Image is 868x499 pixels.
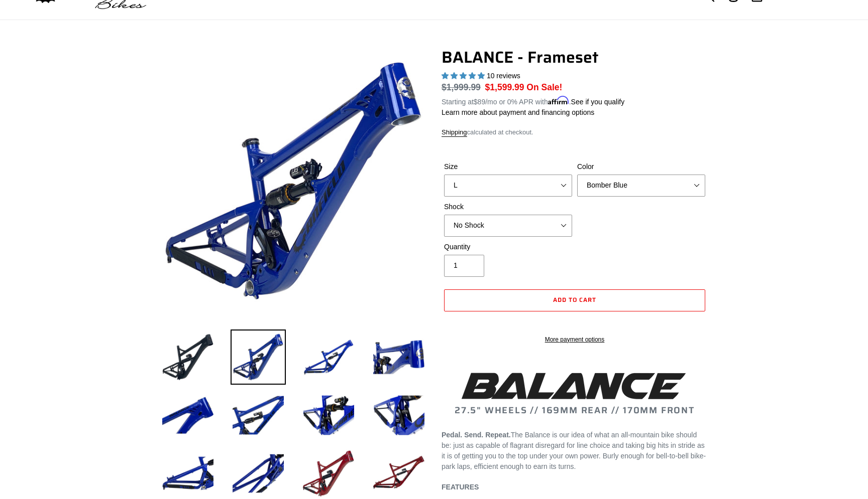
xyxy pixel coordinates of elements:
[442,72,487,80] span: 5.00 stars
[548,96,569,105] span: Affirm
[442,430,708,472] p: The Balance is our idea of what an all-mountain bike should be: just as capable of flagrant disre...
[442,128,467,137] a: Shipping
[442,108,594,116] a: Learn more about payment and financing options
[444,335,705,344] a: More payment options
[442,82,481,92] s: $1,999.99
[160,388,215,443] img: Load image into Gallery viewer, BALANCE - Frameset
[442,94,624,107] p: Starting at /mo or 0% APR with .
[553,295,596,304] span: Add to cart
[160,329,215,385] img: Load image into Gallery viewer, BALANCE - Frameset
[444,289,705,311] button: Add to cart
[231,329,286,385] img: Load image into Gallery viewer, BALANCE - Frameset
[577,161,705,172] label: Color
[571,98,625,106] a: See if you qualify - Learn more about Affirm Financing (opens in modal)
[487,72,520,80] span: 10 reviews
[526,81,562,94] span: On Sale!
[301,329,356,385] img: Load image into Gallery viewer, BALANCE - Frameset
[442,48,708,67] h1: BALANCE - Frameset
[442,369,708,416] h2: 27.5" WHEELS // 169MM REAR // 170MM FRONT
[371,388,426,443] img: Load image into Gallery viewer, BALANCE - Frameset
[231,388,286,443] img: Load image into Gallery viewer, BALANCE - Frameset
[485,82,524,92] span: $1,599.99
[444,242,572,252] label: Quantity
[474,98,485,106] span: $89
[442,127,708,137] div: calculated at checkout.
[301,388,356,443] img: Load image into Gallery viewer, BALANCE - Frameset
[444,202,572,212] label: Shock
[442,483,479,491] b: FEATURES
[444,161,572,172] label: Size
[442,431,511,439] b: Pedal. Send. Repeat.
[371,329,426,385] img: Load image into Gallery viewer, BALANCE - Frameset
